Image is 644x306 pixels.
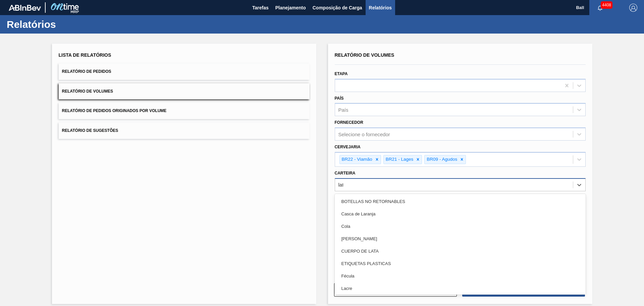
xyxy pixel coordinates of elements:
[59,52,111,58] span: Lista de Relatórios
[335,245,586,257] div: CUERPO DE LATA
[7,20,126,28] h1: Relatórios
[335,257,586,270] div: ETIQUETAS PLASTICAS
[59,63,310,80] button: Relatório de Pedidos
[338,132,390,137] div: Selecione o fornecedor
[334,283,457,297] button: Limpar
[384,155,415,164] div: BR21 - Lages
[369,4,392,12] span: Relatórios
[59,83,310,100] button: Relatório de Volumes
[275,4,306,12] span: Planejamento
[59,103,310,119] button: Relatório de Pedidos Originados por Volume
[335,120,363,125] label: Fornecedor
[335,220,586,233] div: Cola
[335,233,586,245] div: [PERSON_NAME]
[335,52,394,58] span: Relatório de Volumes
[62,89,113,94] span: Relatório de Volumes
[59,122,310,139] button: Relatório de Sugestões
[252,4,269,12] span: Tarefas
[62,69,111,74] span: Relatório de Pedidos
[313,4,362,12] span: Composição de Carga
[340,155,373,164] div: BR22 - Viamão
[589,3,611,12] button: Notificações
[62,108,167,113] span: Relatório de Pedidos Originados por Volume
[601,1,612,9] span: 4408
[335,171,356,175] label: Carteira
[335,96,344,101] label: País
[425,155,458,164] div: BR09 - Agudos
[335,208,586,220] div: Casca de Laranja
[335,71,348,76] label: Etapa
[335,195,586,208] div: BOTELLAS NO RETORNABLES
[335,145,361,149] label: Cervejaria
[62,128,118,133] span: Relatório de Sugestões
[629,4,637,12] img: Logout
[338,107,348,113] div: País
[335,282,586,295] div: Lacre
[9,5,41,11] img: TNhmsLtSVTkK8tSr43FrP2fwEKptu5GPRR3wAAAABJRU5ErkJggg==
[335,270,586,282] div: Fécula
